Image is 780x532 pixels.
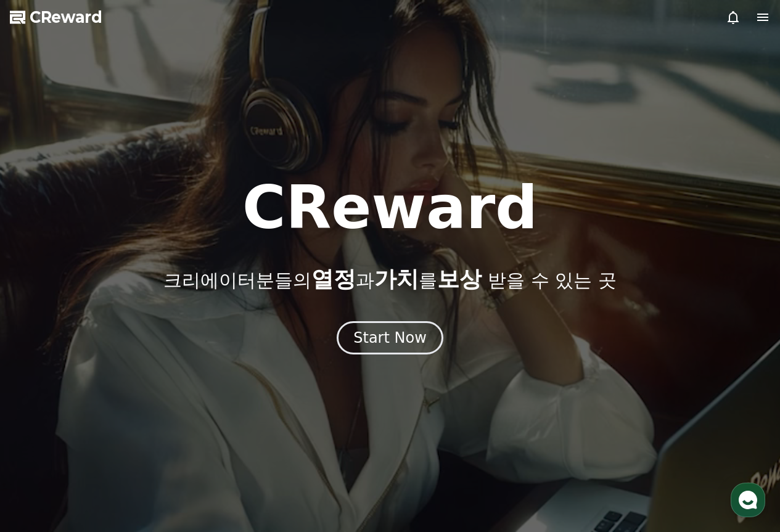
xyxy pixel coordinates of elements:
button: Start Now [337,321,443,354]
a: CReward [10,7,102,27]
p: 크리에이터분들의 과 를 받을 수 있는 곳 [163,267,616,292]
div: Start Now [353,328,427,348]
span: CReward [30,7,102,27]
span: 열정 [311,266,356,292]
h1: CReward [242,178,538,237]
span: 가치 [374,266,419,292]
a: Start Now [337,334,443,345]
span: 보상 [437,266,482,292]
